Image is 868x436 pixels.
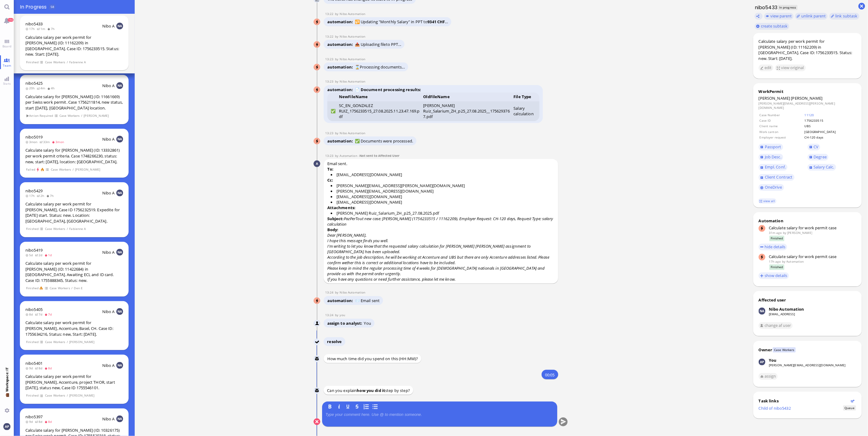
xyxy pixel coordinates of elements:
span: automation [327,42,355,47]
button: view parent [764,13,794,20]
span: 13:24 [325,290,335,294]
img: Nibo Automation [759,308,765,314]
td: Client name [759,124,804,128]
dd: [PERSON_NAME][EMAIL_ADDRESS][PERSON_NAME][DOMAIN_NAME] [759,101,856,110]
span: automation@nibo.ai [340,131,365,135]
button: Cancel [314,418,320,425]
span: You [364,320,371,326]
div: Calculate salary per work permit for [PERSON_NAME], Accenture, project THOR, start [DATE], status... [25,374,123,391]
span: Job Desc. [765,154,781,160]
i: PazPerTout new case: [PERSON_NAME] (1756233515 / 11162209), Employer Request: CH-120 days, Reques... [327,216,553,227]
span: Nibo A [102,83,115,88]
span: Passport [765,144,781,150]
span: 8d [35,366,44,370]
li: [EMAIL_ADDRESS][DOMAIN_NAME] [331,199,555,205]
td: ✅ [327,101,337,121]
span: nibo5425 [25,80,43,86]
span: Case Workers [59,113,80,118]
a: Job Desc. [759,154,783,161]
span: / [72,167,74,172]
span: Status [843,405,856,411]
img: Nibo Automation [314,138,321,145]
span: Nibo A [102,309,115,314]
span: Case Workers [45,339,66,345]
p: If you have any questions or need further assistance, please let me know. [327,276,555,282]
span: automation@bluelakelegal.com [340,153,357,158]
span: 9d [25,366,35,370]
div: Calculate salary for [PERSON_NAME] (ID: 13332861) per work permit criteria. Case 1748266230, stat... [25,147,123,164]
a: Child of nibo5432 [759,405,791,411]
td: CH-120 days [804,135,856,140]
span: Board [1,44,13,48]
div: Calculate salary per work permit for [PERSON_NAME], Accenture, Basel, CH. Case ID: 1755634216, St... [25,320,123,337]
span: by [335,313,340,317]
span: 8d [44,366,54,370]
span: 2h [37,194,46,198]
td: Salary calculation [512,101,539,121]
span: 💼 Workspace: IT [5,392,9,406]
span: 5d [25,253,35,257]
span: Case Workers [45,60,66,65]
button: Show flow diagram [851,399,855,403]
button: unlink parent [795,13,828,20]
span: 13:23 [325,79,335,83]
li: [PERSON_NAME][EMAIL_ADDRESS][PERSON_NAME][DOMAIN_NAME] [331,183,555,188]
img: Nibo [314,339,321,345]
span: assign to analyst [327,320,364,326]
span: automation@bluelakelegal.com [787,259,804,264]
span: Finished [26,339,39,345]
a: nibo5019 [25,134,43,140]
span: / [81,113,83,118]
img: NA [116,190,123,196]
span: 17h ago [769,259,781,264]
span: Client Contract [765,174,793,180]
span: automation [327,64,355,70]
th: NewFileName [337,92,421,101]
p: According to the job description, he will be working at Accenture and UBS but there are only Acce... [327,254,555,265]
span: nibo5433 [25,21,43,27]
a: Degree [808,154,829,161]
img: NA [116,136,123,142]
div: Calculate salary per work permit for [PERSON_NAME] (ID: 11162209) in [GEOGRAPHIC_DATA]. Case ID: ... [759,39,856,61]
div: Calculate salary per work permit for [PERSON_NAME] (ID: 11422684) in [GEOGRAPHIC_DATA]. Awaiting ... [25,260,123,283]
span: anand.pazhenkottil@bluelakelegal.com [340,313,345,317]
span: 13:22 [325,34,335,39]
span: 17h [25,27,37,31]
div: Task links [759,398,849,404]
button: B [327,403,333,410]
span: 00:05 [545,372,555,377]
li: [PERSON_NAME] Ruiz_Salarium_ZH_p25_27.08.2025.pdf [331,210,555,216]
img: Automation [314,160,320,167]
span: 31m ago [769,231,782,235]
span: Degree [814,154,827,160]
div: WorkPermit [759,89,856,94]
span: Nibo A [102,249,115,255]
span: Case Workers [49,286,70,291]
span: nibo5405 [25,307,43,312]
img: Nibo [314,355,320,362]
a: Salary Calc. [808,164,836,171]
span: 33m [39,140,52,144]
span: 4m [37,86,47,90]
strong: 📄 Document processing results: [355,87,421,92]
span: In progress [778,5,798,10]
a: Empl. Conf. [759,164,787,171]
div: Calculate salary for work permit case [769,225,856,231]
span: automation [327,87,355,92]
td: Employer request [759,135,804,140]
span: Nibo A [102,23,115,29]
span: 1d [44,253,54,257]
span: Nibo A [102,416,115,422]
button: Copy ticket nibo5433 link to clipboard [755,13,763,20]
button: create subtask [755,23,789,30]
strong: Subject: [327,216,344,221]
span: 🔁 Updating "Monthly Salary" in PPT to ... [355,19,448,24]
div: Owner [759,347,772,353]
td: Case Number [759,113,804,117]
strong: Cc: [327,177,333,183]
span: [PERSON_NAME] [69,339,95,345]
span: Not sent to Affected User [359,153,400,158]
button: I [336,403,342,410]
td: [PERSON_NAME] Ruiz_Salarium_ZH_p25_27.08.2025__1756293767.pdf [422,101,512,121]
span: Empl. Conf. [765,164,786,170]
